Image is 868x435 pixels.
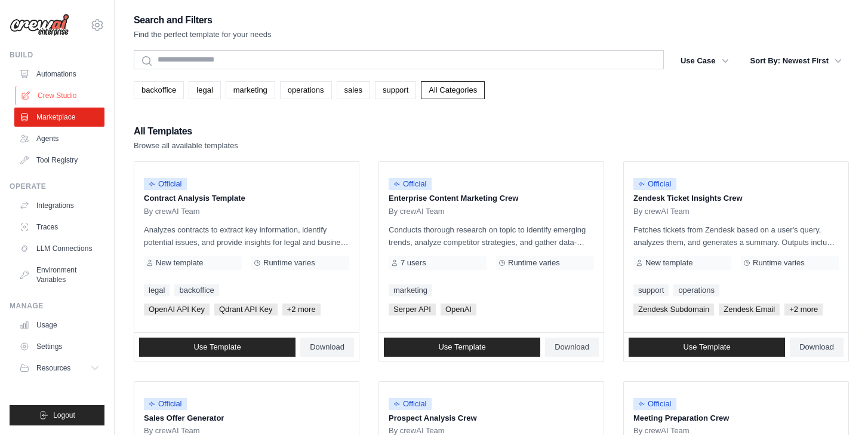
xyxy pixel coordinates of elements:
[282,304,321,315] span: +2 more
[14,261,104,289] a: Environment Variables
[14,196,104,215] a: Integrations
[389,284,432,296] a: marketing
[508,258,560,268] span: Runtime varies
[753,258,805,268] span: Runtime varies
[134,29,272,41] p: Find the perfect template for your needs
[16,86,106,105] a: Crew Studio
[10,14,69,36] img: Logo
[389,178,432,190] span: Official
[14,315,104,335] a: Usage
[310,342,344,352] span: Download
[144,192,349,204] p: Contract Analysis Template
[555,342,589,352] span: Download
[280,81,332,99] a: operations
[14,217,104,237] a: Traces
[144,284,170,296] a: legal
[389,192,594,204] p: Enterprise Content Marketing Crew
[14,337,104,356] a: Settings
[10,182,104,191] div: Operate
[441,304,476,315] span: OpenAI
[743,50,849,72] button: Sort By: Newest First
[226,81,275,99] a: marketing
[633,304,714,315] span: Zendesk Subdomain
[36,363,70,373] span: Resources
[633,223,839,249] p: Fetches tickets from Zendesk based on a user's query, analyzes them, and generates a summary. Out...
[214,304,278,315] span: Qdrant API Key
[14,239,104,258] a: LLM Connections
[633,178,676,190] span: Official
[375,81,416,99] a: support
[144,304,210,315] span: OpenAI API Key
[10,301,104,311] div: Manage
[144,398,187,410] span: Official
[545,338,599,357] a: Download
[799,342,834,352] span: Download
[10,405,104,425] button: Logout
[144,207,200,216] span: By crewAI Team
[673,50,736,72] button: Use Case
[300,338,354,357] a: Download
[189,81,220,99] a: legal
[139,338,296,357] a: Use Template
[174,284,218,296] a: backoffice
[14,359,104,378] button: Resources
[14,151,104,170] a: Tool Registry
[384,338,540,357] a: Use Template
[401,258,426,268] span: 7 users
[144,412,349,424] p: Sales Offer Generator
[629,338,785,357] a: Use Template
[633,284,669,296] a: support
[673,284,719,296] a: operations
[10,50,104,60] div: Build
[389,207,445,216] span: By crewAI Team
[438,342,485,352] span: Use Template
[719,304,780,315] span: Zendesk Email
[683,342,730,352] span: Use Template
[389,412,594,424] p: Prospect Analysis Crew
[633,207,690,216] span: By crewAI Team
[144,223,349,249] p: Analyzes contracts to extract key information, identify potential issues, and provide insights fo...
[633,398,676,410] span: Official
[389,223,594,249] p: Conducts thorough research on topic to identify emerging trends, analyze competitor strategies, a...
[633,412,839,424] p: Meeting Preparation Crew
[337,81,370,99] a: sales
[389,398,432,410] span: Official
[134,81,184,99] a: backoffice
[645,258,692,268] span: New template
[134,140,238,152] p: Browse all available templates
[144,178,187,190] span: Official
[263,258,315,268] span: Runtime varies
[14,108,104,127] a: Marketplace
[156,258,203,268] span: New template
[14,129,104,148] a: Agents
[784,304,823,315] span: +2 more
[134,123,238,140] h2: All Templates
[14,65,104,84] a: Automations
[389,304,436,315] span: Serper API
[421,81,485,99] a: All Categories
[790,338,844,357] a: Download
[193,342,241,352] span: Use Template
[53,411,75,420] span: Logout
[134,12,272,29] h2: Search and Filters
[633,192,839,204] p: Zendesk Ticket Insights Crew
